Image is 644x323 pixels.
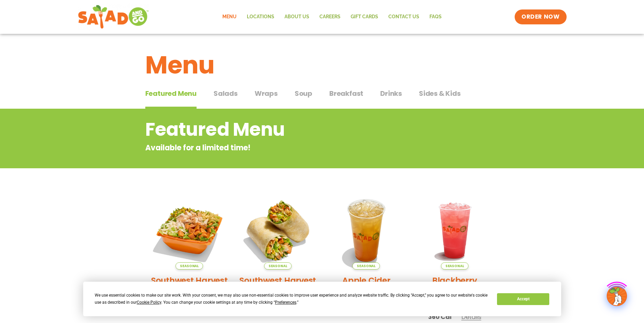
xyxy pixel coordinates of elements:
img: Product photo for Apple Cider Lemonade [327,191,406,270]
a: GIFT CARDS [346,9,383,25]
div: Tabbed content [145,86,499,109]
a: ORDER NOW [515,9,566,24]
span: Seasonal [176,262,203,270]
h2: Southwest Harvest Wrap [239,275,317,298]
span: Seasonal [352,262,380,270]
button: Accept [497,293,549,305]
img: Product photo for Southwest Harvest Wrap [239,191,317,270]
a: Menu [217,9,242,25]
div: Cookie Consent Prompt [83,282,561,316]
span: Preferences [275,300,296,305]
a: FAQs [424,9,447,25]
p: Available for a limited time! [145,142,444,153]
span: Featured Menu [145,88,197,99]
nav: Menu [217,9,447,25]
a: About Us [279,9,314,25]
span: Details [461,313,481,321]
span: 360 Cal [428,312,452,321]
span: Breakfast [329,88,363,99]
img: Product photo for Southwest Harvest Salad [150,191,229,270]
span: Seasonal [441,262,468,270]
h2: Southwest Harvest Salad [150,275,229,298]
a: Careers [314,9,346,25]
span: Wraps [255,88,278,99]
span: Salads [214,88,238,99]
h2: Apple Cider Lemonade [327,275,406,298]
h2: Blackberry [PERSON_NAME] Lemonade [416,275,494,310]
h1: Menu [145,47,499,83]
span: Seasonal [264,262,292,270]
a: Contact Us [383,9,424,25]
span: Drinks [380,88,402,99]
img: Product photo for Blackberry Bramble Lemonade [416,191,494,270]
a: Locations [242,9,279,25]
img: new-SAG-logo-768×292 [78,3,149,30]
div: We use essential cookies to make our site work. With your consent, we may also use non-essential ... [95,292,489,306]
span: Cookie Policy [137,300,161,305]
span: Soup [295,88,312,99]
span: ORDER NOW [521,13,559,21]
h2: Featured Menu [145,116,444,143]
span: Sides & Kids [419,88,461,99]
